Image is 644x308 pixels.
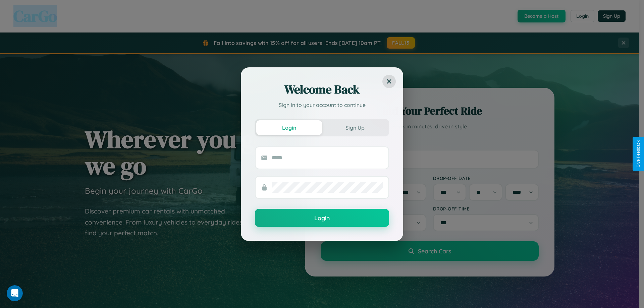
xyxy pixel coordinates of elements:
[255,209,389,227] button: Login
[322,120,388,135] button: Sign Up
[255,101,389,109] p: Sign in to your account to continue
[636,140,641,168] div: Give Feedback
[7,285,23,301] iframe: Intercom live chat
[256,120,322,135] button: Login
[255,81,389,98] h2: Welcome Back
